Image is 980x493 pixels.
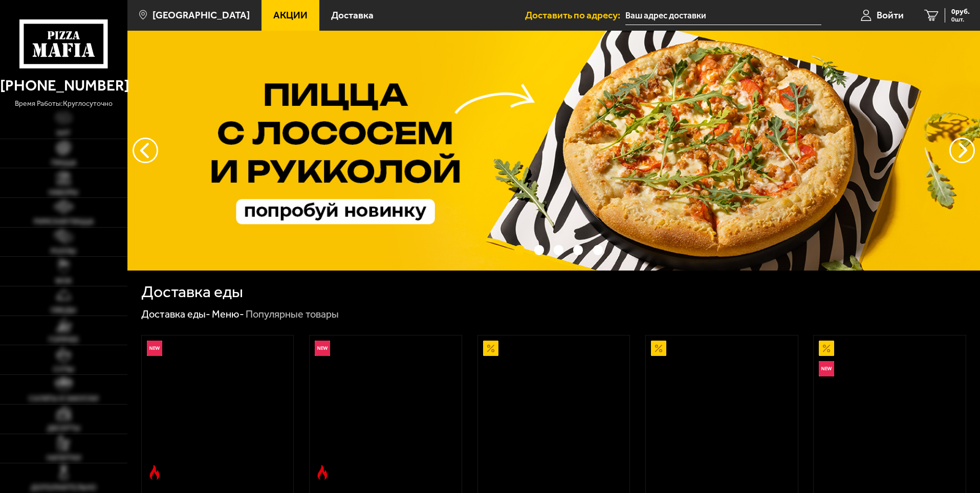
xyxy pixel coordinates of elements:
[951,8,970,15] span: 0 руб.
[814,335,966,485] a: АкционныйНовинкаВсё включено
[147,465,162,480] img: Острое блюдо
[651,341,666,356] img: Акционный
[51,248,76,255] span: Роллы
[56,129,71,137] span: Хит
[49,336,79,343] span: Горячее
[315,341,330,356] img: Новинка
[51,306,76,313] span: Обеды
[147,341,162,356] img: Новинка
[593,245,603,255] button: точки переключения
[949,138,975,163] button: предыдущий
[554,245,563,255] button: точки переключения
[951,16,970,23] span: 0 шт.
[310,335,462,485] a: НовинкаОстрое блюдоРимская с мясным ассорти
[47,424,80,432] span: Десерты
[55,277,72,284] span: WOK
[331,10,374,20] span: Доставка
[142,335,294,485] a: НовинкаОстрое блюдоРимская с креветками
[53,366,74,373] span: Супы
[483,341,498,356] img: Акционный
[478,335,630,485] a: АкционныйАль-Шам 25 см (тонкое тесто)
[153,10,250,20] span: [GEOGRAPHIC_DATA]
[141,308,210,320] a: Доставка еды-
[34,218,94,225] span: Римская пицца
[877,10,904,20] span: Войти
[819,341,834,356] img: Акционный
[534,245,544,255] button: точки переключения
[573,245,583,255] button: точки переключения
[133,138,158,163] button: следующий
[29,395,98,402] span: Салаты и закуски
[525,10,625,20] span: Доставить по адресу:
[819,361,834,376] img: Новинка
[49,189,78,196] span: Наборы
[315,465,330,480] img: Острое блюдо
[47,454,81,461] span: Напитки
[246,308,339,321] div: Популярные товары
[141,284,243,300] h1: Доставка еды
[646,335,798,485] a: АкционныйПепперони 25 см (толстое с сыром)
[31,484,96,491] span: Дополнительно
[51,159,76,166] span: Пицца
[212,308,244,320] a: Меню-
[514,245,524,255] button: точки переключения
[273,10,308,20] span: Акции
[625,6,821,25] input: Ваш адрес доставки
